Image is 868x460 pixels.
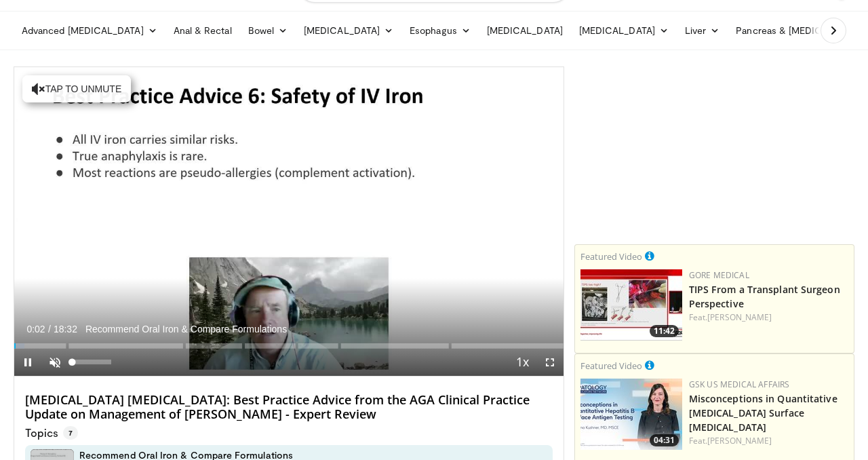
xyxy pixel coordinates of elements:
a: [MEDICAL_DATA] [479,17,571,44]
span: Recommend Oral Iron & Compare Formulations [85,323,287,335]
a: Anal & Rectal [165,17,240,44]
a: Misconceptions in Quantitative [MEDICAL_DATA] Surface [MEDICAL_DATA] [689,392,837,434]
span: 7 [63,426,78,440]
span: 18:32 [54,324,77,334]
span: 0:02 [26,324,45,334]
p: Topics [25,426,78,440]
small: Featured Video [580,250,642,263]
a: 04:31 [580,379,682,450]
span: 11:42 [650,325,679,337]
a: Advanced [MEDICAL_DATA] [14,17,165,44]
iframe: Advertisement [612,66,816,236]
a: Gore Medical [689,269,749,281]
a: [MEDICAL_DATA] [296,17,401,44]
a: TIPS From a Transplant Surgeon Perspective [689,283,840,310]
span: / [48,324,51,334]
a: Bowel [240,17,296,44]
a: [PERSON_NAME] [707,435,772,446]
img: ea8305e5-ef6b-4575-a231-c141b8650e1f.jpg.150x105_q85_crop-smart_upscale.jpg [580,379,682,450]
small: Featured Video [580,360,642,372]
button: Pause [14,349,41,376]
a: GSK US Medical Affairs [689,379,790,390]
div: Feat. [689,435,848,447]
div: Volume Level [72,360,111,364]
span: 04:31 [650,434,679,446]
a: Esophagus [401,17,479,44]
a: [MEDICAL_DATA] [571,17,677,44]
h4: [MEDICAL_DATA] [MEDICAL_DATA]: Best Practice Advice from the AGA Clinical Practice Update on Mana... [25,393,553,422]
a: Liver [677,17,728,44]
button: Fullscreen [536,349,564,376]
a: 11:42 [580,269,682,341]
video-js: Video Player [14,67,564,377]
button: Unmute [41,349,68,376]
div: Progress Bar [14,343,564,349]
a: [PERSON_NAME] [707,311,772,323]
button: Tap to unmute [22,75,131,102]
div: Feat. [689,311,848,324]
button: Playback Rate [509,349,536,376]
img: 4003d3dc-4d84-4588-a4af-bb6b84f49ae6.150x105_q85_crop-smart_upscale.jpg [580,269,682,341]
